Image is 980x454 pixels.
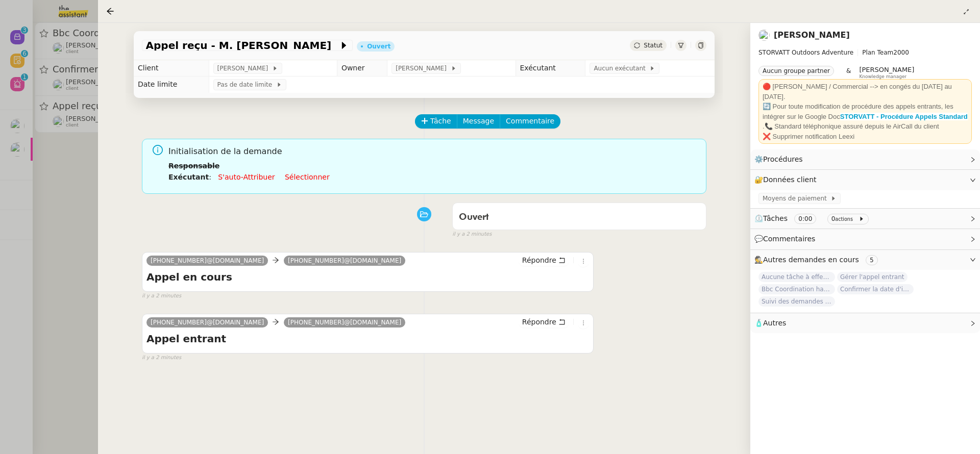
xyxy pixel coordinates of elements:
[288,257,401,264] span: [PHONE_NUMBER]@[DOMAIN_NAME]
[142,292,181,300] span: il y a 2 minutes
[794,214,816,224] nz-tag: 0:00
[209,173,211,181] span: :
[151,319,264,326] span: [PHONE_NUMBER]@[DOMAIN_NAME]
[754,235,820,243] span: 💬
[840,113,968,120] a: STORVATT - Procédure Appels Standard
[288,319,401,326] span: [PHONE_NUMBER]@[DOMAIN_NAME]
[758,296,835,307] span: Suivi des demandes / procédures en cours Storvatt - Client [PERSON_NAME] Jeandet
[522,255,556,265] span: Répondre
[750,209,980,229] div: ⏲️Tâches 0:00 0actions
[763,193,830,204] span: Moyens de paiement
[463,115,494,127] span: Message
[763,175,817,184] span: Données client
[516,60,585,77] td: Exécutant
[519,316,569,327] button: Répondre
[134,60,209,77] td: Client
[217,63,272,73] span: [PERSON_NAME]
[758,272,835,282] span: Aucune tâche à effectuer
[754,154,807,165] span: ⚙️
[452,230,492,239] span: il y a 2 minutes
[337,60,387,77] td: Owner
[754,214,873,222] span: ⏲️
[763,319,786,327] span: Autres
[146,40,339,51] span: Appel reçu - M. [PERSON_NAME]
[168,173,209,181] b: Exécutant
[500,114,560,129] button: Commentaire
[763,121,968,132] div: .📞 Standard téléphonique assuré depuis le AirCall du client
[367,43,391,49] div: Ouvert
[644,42,663,49] span: Statut
[859,66,914,79] app-user-label: Knowledge manager
[168,162,219,170] b: Responsable
[774,30,850,40] a: [PERSON_NAME]
[594,63,649,73] span: Aucun exécutant
[758,284,835,294] span: Bbc Coordination has submitted a new ticket
[750,149,980,169] div: ⚙️Procédures
[522,317,556,327] span: Répondre
[151,257,264,264] span: [PHONE_NUMBER]@[DOMAIN_NAME]
[754,174,821,186] span: 🔐
[415,114,457,129] button: Tâche
[763,256,859,264] span: Autres demandes en cours
[754,256,882,264] span: 🕵️
[763,102,968,121] div: 🔄 Pour toute modification de procédure des appels entrants, les intégrer sur le Google Doc
[750,313,980,333] div: 🧴Autres
[758,66,834,76] nz-tag: Aucun groupe partner
[758,30,770,41] img: users%2FRcIDm4Xn1TPHYwgLThSv8RQYtaM2%2Favatar%2F95761f7a-40c3-4bb5-878d-fe785e6f95b2
[758,49,853,56] span: STORVATT Outdoors Adventure
[893,49,909,56] span: 2000
[396,63,450,73] span: [PERSON_NAME]
[831,215,836,222] span: 0
[750,170,980,190] div: 🔐Données client
[457,114,500,129] button: Message
[285,173,330,181] a: Sélectionner
[837,272,908,282] span: Gérer l'appel entrant
[763,82,968,102] div: 🔴 [PERSON_NAME] / Commercial --> en congés du [DATE] au [DATE].
[763,155,803,163] span: Procédures
[846,66,851,79] span: &
[862,49,893,56] span: Plan Team
[459,213,489,222] span: Ouvert
[859,74,906,80] span: Knowledge manager
[835,216,853,222] small: actions
[750,229,980,249] div: 💬Commentaires
[754,319,786,327] span: 🧴
[217,80,276,90] span: Pas de date limite
[763,214,788,222] span: Tâches
[519,255,569,266] button: Répondre
[142,354,181,362] span: il y a 2 minutes
[218,173,275,181] a: S'auto-attribuer
[837,284,914,294] span: Confirmer la date d'installation
[430,115,451,127] span: Tâche
[168,145,698,159] span: Initialisation de la demande
[866,255,878,265] nz-tag: 5
[750,250,980,270] div: 🕵️Autres demandes en cours 5
[763,132,968,142] div: ❌ Supprimer notification Leexi
[134,77,209,93] td: Date limite
[763,235,815,243] span: Commentaires
[506,115,554,127] span: Commentaire
[146,332,589,346] h4: Appel entrant
[146,270,589,284] h4: Appel en cours
[859,66,914,73] span: [PERSON_NAME]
